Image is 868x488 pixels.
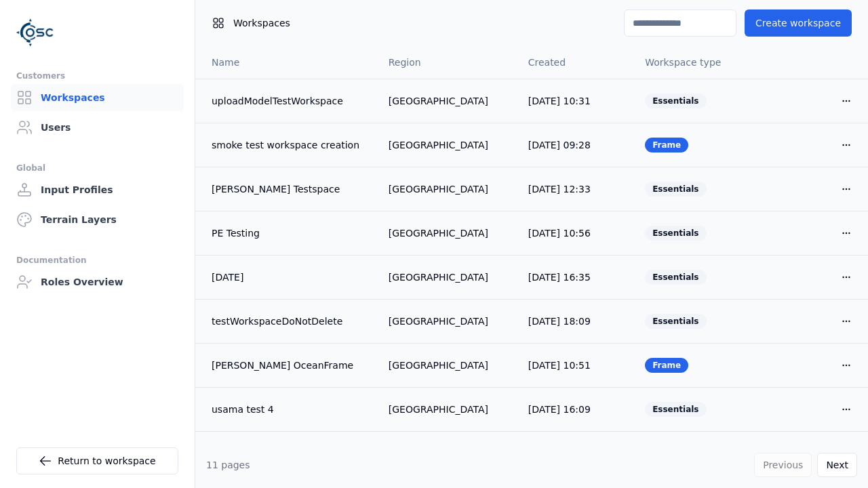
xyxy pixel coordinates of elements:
[645,402,706,417] div: Essentials
[528,94,623,108] div: [DATE] 10:31
[645,226,706,241] div: Essentials
[528,138,623,152] div: [DATE] 09:28
[389,270,507,284] div: [GEOGRAPHIC_DATA]
[817,453,857,477] button: Next
[11,206,184,233] a: Terrain Layers
[528,270,623,284] div: [DATE] 16:35
[645,314,706,329] div: Essentials
[212,314,367,328] a: testWorkspaceDoNotDelete
[517,46,634,79] th: Created
[528,314,623,328] div: [DATE] 18:09
[645,358,688,373] div: Frame
[212,359,367,372] a: [PERSON_NAME] OceanFrame
[212,403,367,416] a: usama test 4
[11,176,184,203] a: Input Profiles
[389,314,507,328] div: [GEOGRAPHIC_DATA]
[11,84,184,111] a: Workspaces
[16,252,178,268] div: Documentation
[645,270,706,285] div: Essentials
[645,94,706,108] div: Essentials
[389,403,507,416] div: [GEOGRAPHIC_DATA]
[528,226,623,240] div: [DATE] 10:56
[16,68,178,84] div: Customers
[212,226,367,240] a: PE Testing
[212,138,367,152] a: smoke test workspace creation
[645,182,706,197] div: Essentials
[389,359,507,372] div: [GEOGRAPHIC_DATA]
[378,46,517,79] th: Region
[11,114,184,141] a: Users
[745,9,852,37] button: Create workspace
[16,14,54,52] img: Logo
[645,138,688,152] div: Frame
[16,447,178,474] a: Return to workspace
[233,16,290,30] span: Workspaces
[528,359,623,372] div: [DATE] 10:51
[528,403,623,416] div: [DATE] 16:09
[11,268,184,296] a: Roles Overview
[634,46,751,79] th: Workspace type
[212,270,367,284] a: [DATE]
[212,182,367,196] a: [PERSON_NAME] Testspace
[206,460,250,470] span: 11 pages
[195,46,378,79] th: Name
[389,226,507,240] div: [GEOGRAPHIC_DATA]
[528,182,623,196] div: [DATE] 12:33
[389,94,507,108] div: [GEOGRAPHIC_DATA]
[389,138,507,152] div: [GEOGRAPHIC_DATA]
[212,94,367,108] a: uploadModelTestWorkspace
[389,182,507,196] div: [GEOGRAPHIC_DATA]
[16,160,178,176] div: Global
